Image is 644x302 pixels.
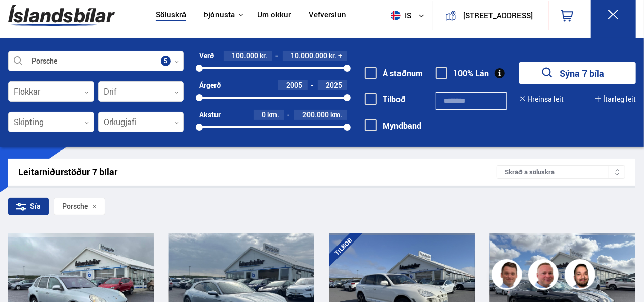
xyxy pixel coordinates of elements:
div: Sía [8,198,49,215]
span: 0 [262,110,266,119]
button: Hreinsa leit [519,95,564,103]
button: Open LiveChat chat widget [8,4,39,35]
span: km. [267,111,279,119]
span: + [338,52,342,60]
span: is [387,11,412,20]
span: 200.000 [302,110,329,119]
span: kr. [260,52,267,60]
span: kr. [329,52,336,60]
a: Söluskrá [156,10,186,21]
span: 2005 [286,80,302,90]
img: FbJEzSuNWCJXmdc-.webp [493,261,524,291]
button: Þjónusta [204,10,235,20]
button: Sýna 7 bíla [519,62,636,84]
a: Um okkur [257,10,291,21]
span: 2025 [326,80,342,90]
button: [STREET_ADDRESS] [461,11,535,20]
span: Porsche [62,202,88,210]
div: Skráð á söluskrá [497,165,625,179]
div: Árgerð [199,81,221,89]
span: km. [330,111,342,119]
button: is [387,1,433,31]
label: Tilboð [365,95,406,104]
label: 100% Lán [436,69,489,78]
a: [STREET_ADDRESS] [439,1,542,30]
img: siFngHWaQ9KaOqBr.png [530,261,560,291]
button: Ítarleg leit [595,95,636,103]
div: Akstur [199,111,221,119]
div: Verð [199,52,214,60]
label: Myndband [365,121,421,130]
span: 10.000.000 [291,51,327,61]
a: Vefverslun [309,10,346,21]
img: svg+xml;base64,PHN2ZyB4bWxucz0iaHR0cDovL3d3dy53My5vcmcvMjAwMC9zdmciIHdpZHRoPSI1MTIiIGhlaWdodD0iNT... [391,11,401,20]
div: Leitarniðurstöður 7 bílar [18,167,497,177]
span: 100.000 [232,51,258,61]
img: nhp88E3Fdnt1Opn2.png [566,261,597,291]
label: Á staðnum [365,69,423,78]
